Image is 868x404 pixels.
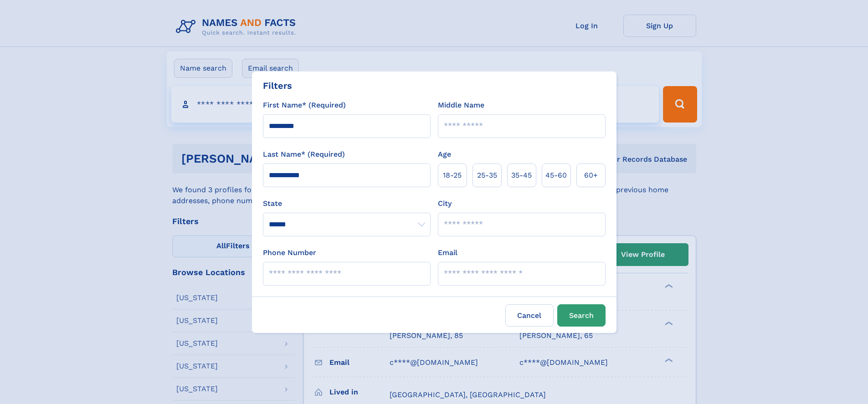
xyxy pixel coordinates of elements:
[477,170,497,181] span: 25‑35
[438,198,452,209] label: City
[263,149,345,160] label: Last Name* (Required)
[545,170,567,181] span: 45‑60
[443,170,462,181] span: 18‑25
[263,247,316,258] label: Phone Number
[438,149,451,160] label: Age
[438,247,457,258] label: Email
[263,100,346,111] label: First Name* (Required)
[438,100,484,111] label: Middle Name
[584,170,598,181] span: 60+
[263,198,431,209] label: State
[505,304,554,327] label: Cancel
[557,304,606,327] button: Search
[511,170,532,181] span: 35‑45
[263,79,292,92] div: Filters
